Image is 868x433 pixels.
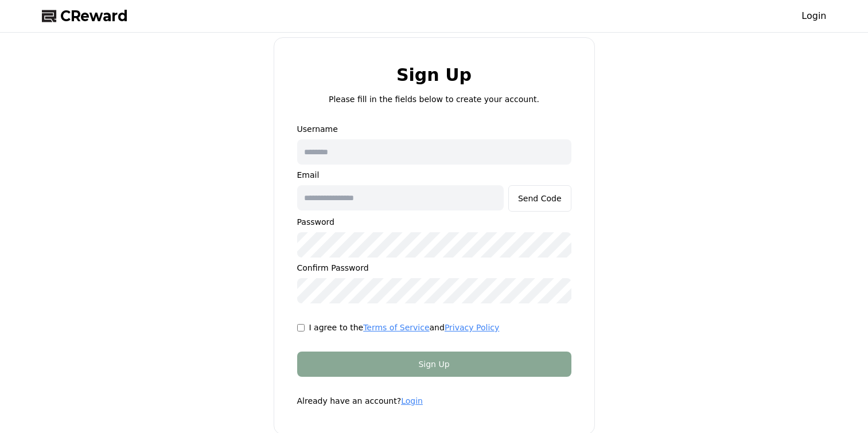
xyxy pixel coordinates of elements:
p: Already have an account? [297,395,571,407]
a: Login [401,396,423,405]
p: Username [297,123,571,135]
a: CReward [42,7,128,25]
p: Please fill in the fields below to create your account. [329,93,539,105]
span: CReward [60,7,128,25]
div: Send Code [518,193,562,204]
h2: Sign Up [396,65,472,84]
a: Login [801,9,826,23]
p: Password [297,216,571,228]
div: Sign Up [320,358,548,370]
p: Email [297,169,571,181]
p: Confirm Password [297,262,571,274]
a: Privacy Policy [445,323,499,332]
button: Sign Up [297,352,571,377]
button: Send Code [508,185,571,212]
a: Terms of Service [363,323,429,332]
p: I agree to the and [309,322,500,333]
